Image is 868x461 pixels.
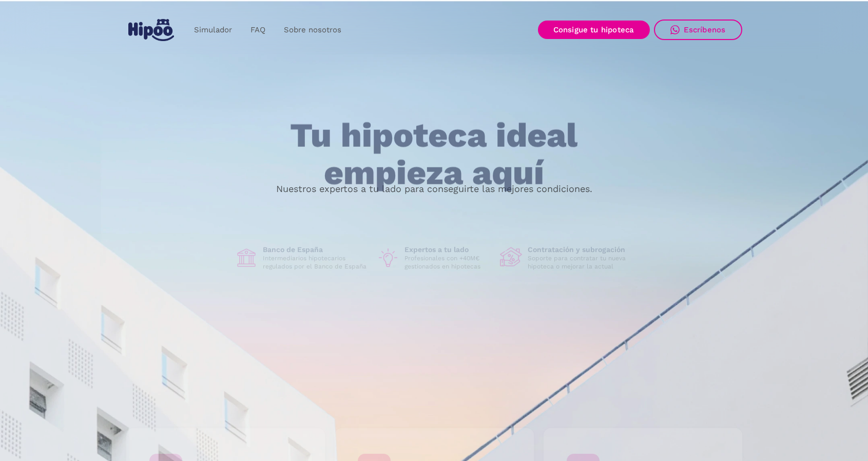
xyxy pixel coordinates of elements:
h1: Expertos a tu lado [404,245,492,254]
a: Sobre nosotros [275,20,351,40]
a: FAQ [241,20,275,40]
p: Intermediarios hipotecarios regulados por el Banco de España [263,254,369,271]
p: Profesionales con +40M€ gestionados en hipotecas [404,254,492,271]
h1: Contratación y subrogación [528,245,633,254]
a: home [126,15,177,45]
h1: Tu hipoteca ideal empieza aquí [239,117,628,191]
a: Simulador [185,20,241,40]
p: Soporte para contratar tu nueva hipoteca o mejorar la actual [528,254,633,271]
p: Nuestros expertos a tu lado para conseguirte las mejores condiciones. [276,185,592,193]
a: Escríbenos [654,20,742,40]
a: Consigue tu hipoteca [538,21,650,39]
div: Escríbenos [684,25,726,34]
h1: Banco de España [263,245,369,254]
